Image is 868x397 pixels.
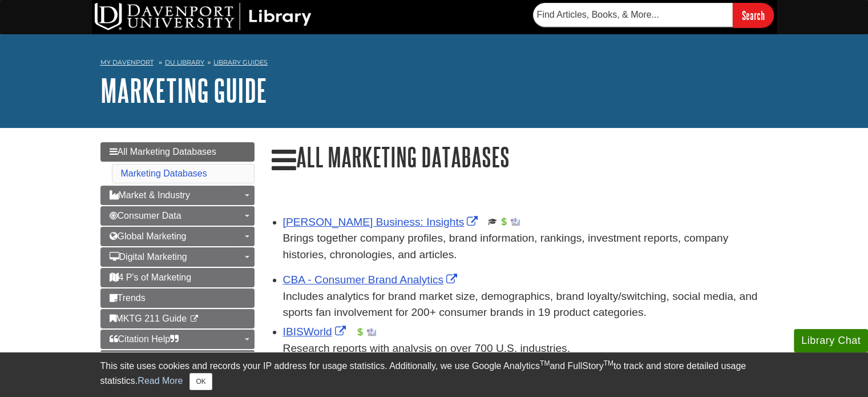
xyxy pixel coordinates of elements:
span: Consumer Data [110,211,181,220]
span: MKTG 211 Guide [110,314,187,323]
img: Industry Report [511,217,520,226]
img: Financial Report [356,327,365,336]
img: Industry Report [367,327,376,336]
div: This site uses cookies and records your IP address for usage statistics. Additionally, we use Goo... [100,359,768,390]
input: Search [733,3,774,27]
span: Trends [110,293,146,303]
a: Citation Help [100,330,255,349]
form: Searches DU Library's articles, books, and more [533,3,774,27]
a: Trends [100,288,255,308]
a: Link opens in new window [283,274,461,286]
a: Link opens in new window [283,216,481,228]
a: Get Help [100,350,255,370]
img: Scholarly or Peer Reviewed [488,217,497,226]
a: Digital Marketing [100,247,255,267]
span: Market & Industry [110,190,190,200]
a: Read More [138,376,183,386]
i: This link opens in a new window [189,315,199,323]
a: MKTG 211 Guide [100,309,255,328]
img: DU Library [95,3,312,30]
span: All Marketing Databases [110,147,216,157]
input: Find Articles, Books, & More... [533,3,733,27]
span: Digital Marketing [110,252,187,262]
a: Marketing Databases [121,169,207,178]
a: DU Library [165,58,204,66]
a: All Marketing Databases [100,142,255,162]
p: Research reports with analysis on over 700 U.S. industries. [283,340,768,357]
a: Global Marketing [100,227,255,246]
span: Global Marketing [110,231,187,241]
h1: All Marketing Databases [272,142,768,174]
span: 4 P's of Marketing [110,272,192,282]
nav: breadcrumb [100,55,768,73]
a: Consumer Data [100,206,255,226]
p: Brings together company profiles, brand information, rankings, investment reports, company histor... [283,230,768,263]
button: Close [189,373,212,390]
a: Link opens in new window [283,326,349,338]
a: My Davenport [100,58,154,67]
span: Citation Help [110,334,179,344]
button: Library Chat [794,329,868,352]
div: Includes analytics for brand market size, demographics, brand loyalty/switching, social media, an... [283,288,768,322]
a: Market & Industry [100,186,255,205]
a: Library Guides [213,58,268,66]
sup: TM [604,359,613,367]
a: Marketing Guide [100,73,267,108]
img: Financial Report [499,217,508,226]
sup: TM [540,359,550,367]
a: 4 P's of Marketing [100,268,255,287]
